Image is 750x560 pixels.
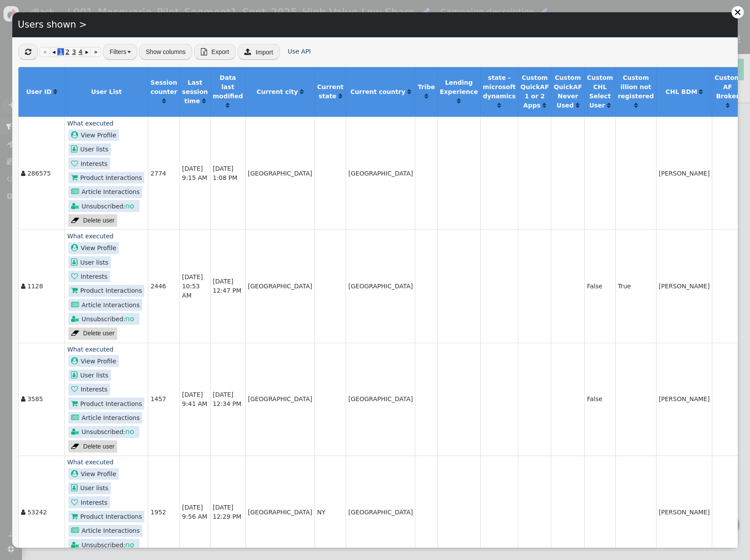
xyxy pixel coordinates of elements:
[50,47,57,57] a: ◂
[656,343,712,456] td: [PERSON_NAME]
[68,539,139,551] div: Unsubscribed:
[21,396,25,402] span: 
[71,174,80,181] span: 
[68,482,111,494] a: User lists
[68,172,144,184] a: Product Interactions
[634,102,638,109] a: 
[64,48,71,55] span: 2
[68,468,119,480] a: View Profile
[656,230,712,342] td: [PERSON_NAME]
[497,102,501,109] a: 
[587,74,613,109] b: Custom CHL Select User
[317,83,343,100] b: Current state
[68,200,139,212] div: Unsubscribed:
[68,412,142,424] a: Article Interactions
[238,44,280,60] button: Import
[607,102,611,109] a: 
[67,346,114,353] a: What executed
[71,202,82,209] span: 
[57,48,64,55] span: 1
[125,202,134,210] span: no
[346,230,415,342] td: [GEOGRAPHIC_DATA]
[714,74,740,100] b: Custom AF Broker
[615,230,656,342] td: True
[201,48,207,55] span: 
[71,541,82,548] span: 
[71,527,82,534] span: 
[182,273,203,299] span: [DATE] 10:53 AM
[71,188,82,195] span: 
[543,102,546,109] a: 
[202,98,206,104] span: Click to sort
[68,398,144,409] a: Product Interactions
[103,44,137,60] button: Filters
[213,278,241,294] span: [DATE] 12:47 PM
[148,230,179,342] td: 2446
[91,88,122,95] b: User List
[71,301,82,308] span: 
[584,230,615,342] td: False
[213,74,243,100] b: Data last modified
[71,414,82,421] span: 
[257,88,298,95] b: Current city
[67,459,114,466] a: What executed
[162,98,166,104] span: Click to sort
[68,158,110,169] a: Interests
[128,51,131,53] img: trigger_black.png
[21,509,25,515] span: 
[521,74,549,109] b: Custom QuickAF 1 or 2 Apps
[71,499,81,506] span: 
[418,83,435,90] b: Tribe
[68,186,142,198] a: Article Interactions
[68,214,117,226] a: Delete user
[213,504,241,520] span: [DATE] 12:29 PM
[407,88,411,95] a: 
[497,102,501,108] span: Click to sort
[457,98,461,104] span: Click to sort
[226,102,229,108] span: Click to sort
[21,170,25,176] span: 
[67,233,114,240] a: What executed
[339,93,342,100] a: 
[71,315,82,322] span: 
[71,484,80,491] span: 
[425,93,428,99] span: Click to sort
[150,79,177,95] b: Session counter
[245,117,314,230] td: [GEOGRAPHIC_DATA]
[339,93,342,99] span: Click to sort
[457,97,461,104] a: 
[83,47,90,57] a: ▸
[182,391,207,407] span: [DATE] 9:41 AM
[148,343,179,456] td: 1457
[618,74,654,100] b: Custom illion not registered
[125,315,134,323] span: no
[71,244,81,251] span: 
[71,385,81,392] span: 
[211,48,229,55] span: Export
[71,357,81,364] span: 
[407,89,411,95] span: Click to sort
[71,287,80,294] span: 
[71,131,81,138] span: 
[607,102,611,108] span: Click to sort
[288,48,311,55] a: Use API
[656,117,712,230] td: [PERSON_NAME]
[68,370,111,381] a: User lists
[21,283,25,289] span: 
[68,511,144,523] a: Product Interactions
[54,89,57,95] span: Click to sort
[12,12,738,37] div: Users shown >
[67,120,114,127] a: What executed
[584,343,615,456] td: False
[68,144,111,155] a: User lists
[39,47,50,57] a: «
[68,256,111,268] a: User lists
[25,48,31,55] span: 
[77,48,84,55] span: 4
[68,285,144,297] a: Product Interactions
[71,215,79,226] span: 
[68,313,139,325] div: Unsubscribed:
[71,441,79,452] span: 
[440,79,478,95] b: Lending Experience
[226,102,229,109] a: 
